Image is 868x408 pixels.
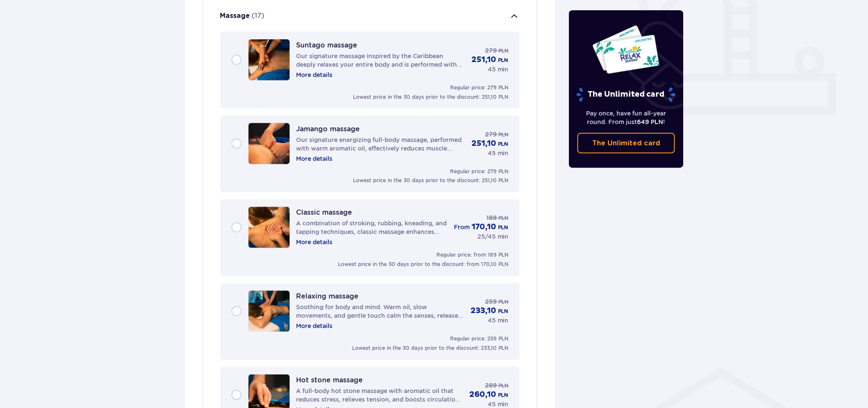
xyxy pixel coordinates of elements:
[450,84,509,92] p: Regular price: 279 PLN
[249,207,290,248] img: 68e4cb3da99e5834451851.jpg
[498,392,509,399] p: PLN
[296,293,359,301] p: Relaxing massage
[249,39,290,80] img: 68e4cb3d3e7cb706813042.jpg
[498,308,509,316] p: PLN
[498,224,509,232] p: PLN
[592,25,660,74] img: Two entry cards to Suntago with the word 'UNLIMITED RELAX', featuring a white background with tro...
[485,46,497,55] p: 279
[592,139,660,148] p: The Unlimited card
[296,71,333,79] p: More details
[450,335,509,343] p: Regular price: 259 PLN
[249,123,290,164] img: 68e4cb3cb8556736806826.jpg
[296,41,358,49] p: Suntago massage
[498,299,509,306] span: PLN
[498,56,509,64] p: PLN
[576,87,676,102] p: The Unlimited card
[485,130,497,139] p: 279
[471,306,496,316] p: 233,10
[450,168,509,175] p: Regular price: 279 PLN
[296,322,333,331] p: More details
[454,223,470,232] p: from
[578,133,675,154] a: The Unlimited card
[296,209,353,217] p: Classic massage
[498,382,509,390] span: PLN
[637,118,664,125] span: 649 PLN
[220,1,520,32] button: Massage(17)
[296,303,464,320] p: Soothing for body and mind. Warm oil, slow movements, and gentle touch calm the senses, release t...
[252,11,265,21] p: (17)
[578,109,675,126] p: Pay once, have fun all-year round. From just !
[485,298,497,306] p: 259
[353,177,509,185] p: Lowest price in the 30 days prior to the discount: 251,10 PLN
[296,376,363,384] p: Hot stone massage
[249,291,290,332] img: 68e4d63c0001f507526437.jpg
[338,261,509,269] p: Lowest price in the 30 days prior to the discount: from 170,10 PLN
[488,149,509,157] p: 45 min
[296,52,465,69] p: Our signature massage inspired by the Caribbean deeply relaxes your entire body and is performed ...
[498,131,509,139] span: PLN
[485,381,497,390] p: 289
[296,154,333,163] p: More details
[436,251,509,259] p: Regular price: from 189 PLN
[498,140,509,148] p: PLN
[296,387,463,404] p: A full-body hot stone massage with aromatic oil that reduces stress, relieves tension, and boosts...
[296,136,465,153] p: Our signature energizing full-body massage, performed with warm aromatic oil, effectively reduces...
[471,139,496,149] p: 251,10
[220,11,250,21] p: Massage
[486,214,497,222] p: 189
[498,215,509,222] span: PLN
[471,222,496,233] p: 170,10
[353,93,509,101] p: Lowest price in the 30 days prior to the discount: 251,10 PLN
[471,55,496,65] p: 251,10
[352,345,509,352] p: Lowest price in the 30 days prior to the discount: 233,10 PLN
[296,125,360,133] p: Jamango massage
[477,233,509,241] p: 25/45 min
[488,316,509,325] p: 45 min
[296,219,447,237] p: A combination of stroking, rubbing, kneading, and tapping techniques, classic massage enhances bl...
[296,238,333,247] p: More details
[488,65,509,74] p: 45 min
[469,390,496,400] p: 260,10
[498,47,509,55] span: PLN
